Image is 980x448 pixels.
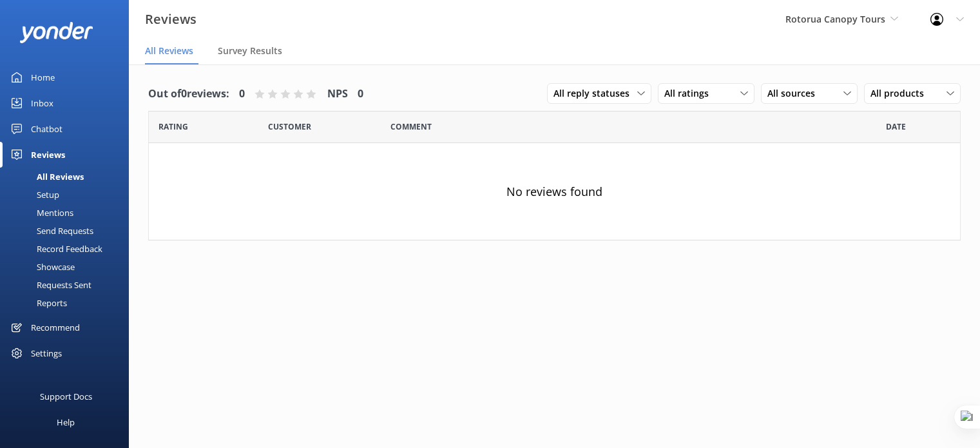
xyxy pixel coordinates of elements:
span: All sources [767,86,823,101]
div: Home [31,64,55,90]
h4: 0 [358,86,363,102]
span: Rotorua Canopy Tours [785,13,885,25]
span: All ratings [664,86,716,101]
div: Setup [8,186,59,204]
div: Showcase [8,258,75,276]
div: Record Feedback [8,240,102,258]
span: Date [159,121,188,133]
a: Requests Sent [8,276,129,294]
a: Setup [8,186,129,204]
h4: NPS [327,86,348,102]
a: Reports [8,294,129,312]
img: yonder-white-logo.png [19,22,93,43]
a: Send Requests [8,222,129,240]
div: Recommend [31,315,80,340]
div: Settings [31,340,62,366]
h3: Reviews [145,9,197,30]
a: Record Feedback [8,240,129,258]
h4: 0 [239,86,245,102]
div: Mentions [8,204,73,222]
div: Inbox [31,90,53,116]
a: Showcase [8,258,129,276]
div: No reviews found [149,143,960,240]
span: Date [886,121,906,133]
div: Reviews [31,142,65,168]
div: Requests Sent [8,276,91,294]
span: All products [870,86,932,101]
span: All Reviews [145,44,193,57]
div: Send Requests [8,222,93,240]
h4: Out of 0 reviews: [148,86,229,102]
div: All Reviews [8,168,84,186]
div: Help [57,409,75,435]
a: Mentions [8,204,129,222]
span: All reply statuses [553,86,637,101]
span: Survey Results [218,44,282,57]
a: All Reviews [8,168,129,186]
div: Chatbot [31,116,62,142]
div: Support Docs [40,384,92,409]
div: Reports [8,294,67,312]
span: Question [390,121,432,133]
span: Date [268,121,311,133]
